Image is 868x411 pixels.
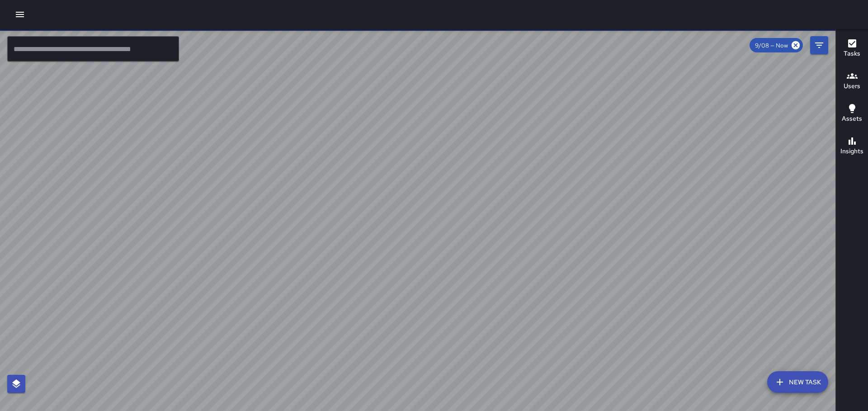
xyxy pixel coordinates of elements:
button: Users [836,65,868,98]
button: Tasks [836,33,868,65]
div: 9/08 — Now [750,38,803,52]
span: 9/08 — Now [750,42,793,49]
h6: Tasks [844,49,860,59]
button: Insights [836,130,868,163]
button: Assets [836,98,868,130]
h6: Users [844,81,860,91]
button: Filters [810,36,828,54]
h6: Insights [840,146,863,156]
h6: Assets [842,114,862,124]
button: New Task [767,371,828,393]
